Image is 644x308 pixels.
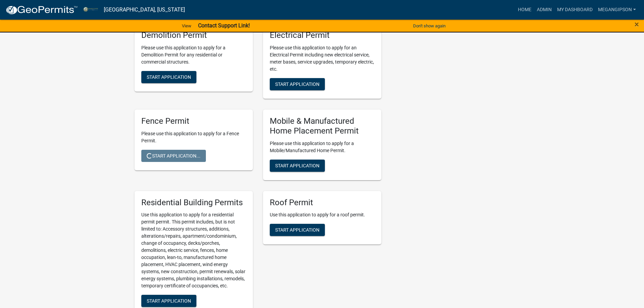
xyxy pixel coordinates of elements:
button: Start Application [141,71,196,83]
p: Use this application to apply for a residential permit permit. This permit includes, but is not l... [141,211,246,289]
p: Use this application to apply for a roof permit. [270,211,375,218]
p: Please use this application to apply for a Fence Permit. [141,130,246,144]
strong: Contact Support Link! [198,22,250,29]
a: Home [515,3,534,16]
p: Please use this application to apply for an Electrical Permit including new electrical service, m... [270,44,375,73]
a: Admin [534,3,554,16]
h5: Residential Building Permits [141,198,246,208]
a: megangipson [595,3,639,16]
a: [GEOGRAPHIC_DATA], [US_STATE] [104,4,185,16]
a: View [179,20,194,31]
button: Start Application [270,78,325,90]
button: Start Application... [141,150,206,162]
h5: Mobile & Manufactured Home Placement Permit [270,116,375,136]
button: Start Application [141,295,196,307]
button: Start Application [270,224,325,236]
button: Start Application [270,160,325,172]
span: Start Application [275,227,319,233]
h5: Electrical Permit [270,30,375,40]
p: Please use this application to apply for a Mobile/Manufactured Home Permit. [270,140,375,154]
button: Don't show again [410,20,448,31]
h5: Fence Permit [141,116,246,126]
span: Start Application [147,298,191,304]
img: Miami County, Indiana [83,5,98,14]
span: Start Application [275,81,319,87]
h5: Roof Permit [270,198,375,208]
span: Start Application [147,74,191,80]
h5: Demolition Permit [141,30,246,40]
span: Start Application... [147,153,200,158]
span: Start Application [275,163,319,168]
p: Please use this application to apply for a Demolition Permit for any residential or commercial st... [141,44,246,66]
a: My Dashboard [554,3,595,16]
button: Close [635,20,639,28]
span: × [635,20,639,29]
